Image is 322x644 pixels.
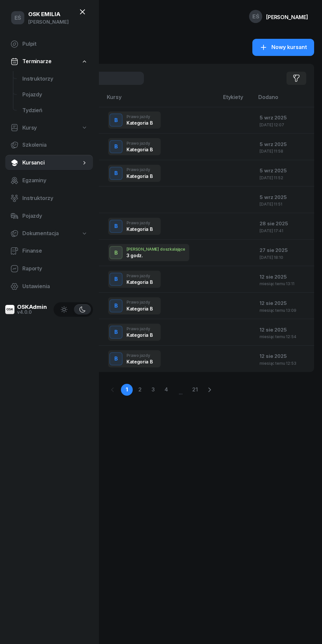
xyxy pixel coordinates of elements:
a: 1 [121,384,133,396]
button: Nowy kursant [252,39,314,56]
span: Egzaminy [22,176,88,185]
div: 12 sie 2025 [260,273,309,281]
a: Kursy [5,120,93,136]
th: Dodano [254,93,314,107]
div: Kategoria B [126,147,152,152]
div: B [112,327,121,338]
div: miesiąc temu 12:53 [260,361,309,365]
div: Prawo jazdy [126,114,152,119]
div: [DATE] 11:51 [260,202,309,206]
span: EŚ [252,14,259,19]
div: Kategoria B [126,173,152,179]
span: Pojazdy [22,90,88,99]
span: Pojazdy [22,212,88,220]
span: Kursanci [22,159,81,167]
button: B [109,352,123,365]
a: Kursanci [5,155,93,171]
a: Instruktorzy [17,71,93,87]
span: ... [173,384,188,396]
div: [PERSON_NAME] [28,18,69,26]
div: 28 sie 2025 [260,219,309,228]
button: B [109,299,123,312]
div: B [112,141,121,152]
div: [DATE] 18:10 [260,255,309,260]
div: 3 godz. [126,253,161,258]
div: 12 sie 2025 [260,352,309,360]
div: 12 sie 2025 [260,299,309,308]
div: OSK EMILIA [28,12,69,17]
a: 21 [189,384,201,396]
div: Prawo jazdy [126,274,152,278]
a: Dokumentacja [5,226,93,241]
div: [PERSON_NAME] doszkalające [126,247,185,251]
a: Pojazdy [17,87,93,103]
div: [PERSON_NAME] [266,14,308,20]
span: Instruktorzy [22,194,88,203]
span: Raporty [22,264,88,273]
span: Instruktorzy [22,75,88,83]
span: Tydzień [22,106,88,115]
a: 3 [147,384,159,396]
div: B [112,274,121,285]
div: B [112,221,121,232]
div: B [112,353,121,364]
div: Kategoria B [126,332,152,338]
a: Raporty [5,261,93,277]
span: Dokumentacja [22,229,59,238]
div: [DATE] 17:41 [260,229,309,233]
button: B [109,220,123,233]
div: Kategoria B [126,359,152,364]
div: [DATE] 11:58 [260,149,309,153]
a: Pojazdy [5,208,93,224]
div: 5 wrz 2025 [260,113,309,122]
div: B [112,247,121,259]
span: Kursy [22,124,37,132]
div: Prawo jazdy [126,221,152,225]
div: miesiąc temu 13:09 [260,308,309,312]
div: miesiąc temu 13:11 [260,282,309,286]
div: Prawo jazdy [126,300,152,304]
div: Prawo jazdy [126,327,152,331]
span: EŚ [14,15,21,21]
a: Tydzień [17,103,93,118]
a: Terminarze [5,54,93,69]
div: [DATE] 12:07 [260,123,309,127]
div: B [112,115,121,126]
a: 4 [160,384,172,396]
div: Kategoria B [126,306,152,311]
a: Instruktorzy [5,190,93,206]
div: [DATE] 11:52 [260,176,309,180]
span: Pulpit [22,40,88,48]
button: B [109,140,123,153]
img: logo-xs@2x.png [5,305,14,314]
span: Ustawienia [22,282,88,291]
button: B [109,113,123,127]
div: 27 sie 2025 [260,246,309,255]
div: 5 wrz 2025 [260,166,309,175]
div: 5 wrz 2025 [260,140,309,149]
th: Etykiety [219,93,255,107]
div: Kategoria B [126,120,152,126]
div: miesiąc temu 12:54 [260,334,309,339]
div: Prawo jazdy [126,167,152,172]
th: Kursy [103,93,219,107]
button: B [109,326,123,339]
div: Kategoria B [126,279,152,285]
span: Szkolenia [22,141,88,149]
div: B [112,300,121,311]
a: Finanse [5,243,93,259]
div: 5 wrz 2025 [260,193,309,202]
div: Prawo jazdy [126,141,152,145]
div: B [112,168,121,179]
span: Terminarze [22,57,51,66]
a: Szkolenia [5,137,93,153]
div: v4.0.0 [17,310,47,314]
span: Finanse [22,247,88,255]
a: Ustawienia [5,279,93,294]
div: Kategoria B [126,226,152,232]
button: B [109,246,123,259]
button: B [109,273,123,286]
span: Nowy kursant [271,43,307,52]
a: Egzaminy [5,173,93,188]
div: 12 sie 2025 [260,326,309,334]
